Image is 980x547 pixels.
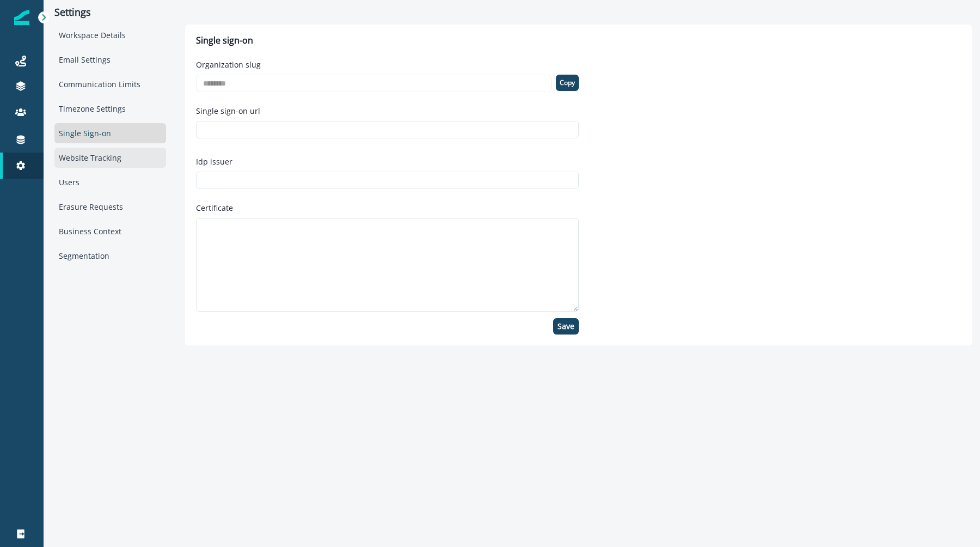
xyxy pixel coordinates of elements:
[54,74,166,94] div: Communication Limits
[54,246,166,266] div: Segmentation
[556,75,579,91] button: Copy
[14,10,29,25] img: Inflection
[54,221,166,241] div: Business Context
[54,25,166,45] div: Workspace Details
[553,318,579,335] button: Save
[54,123,166,143] div: Single Sign-on
[196,156,232,167] p: Idp issuer
[54,99,166,119] div: Timezone Settings
[196,35,961,50] h1: Single sign-on
[54,148,166,168] div: Website Tracking
[196,202,572,214] label: Certificate
[54,7,166,19] p: Settings
[558,322,574,331] p: Save
[54,197,166,217] div: Erasure Requests
[54,50,166,70] div: Email Settings
[560,79,575,87] p: Copy
[54,172,166,192] div: Users
[196,59,572,70] label: Organization slug
[196,105,260,117] p: Single sign-on url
